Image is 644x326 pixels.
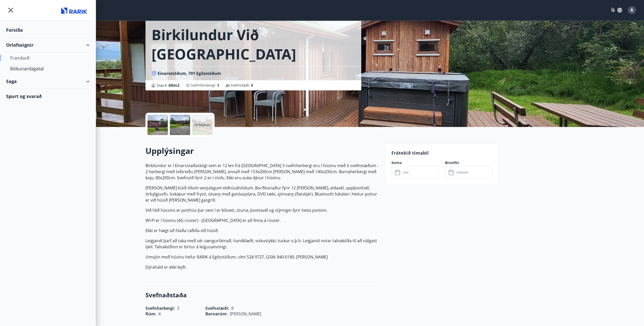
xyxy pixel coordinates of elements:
[145,185,379,203] p: [PERSON_NAME] búið öllum venjulegum eldhúsáhöldum. Borðbúnaður fyrir 12 [PERSON_NAME], eldavél, u...
[158,311,161,317] span: 4
[6,23,90,38] div: Forsíða
[626,4,638,16] button: R
[145,254,379,260] p: Umsjón með húsinu hefur RARIK á Egilsstöðum, sími 528-9727, GSM: 840-0180, [PERSON_NAME]
[230,83,253,88] span: Svefnstæði :
[251,83,253,88] span: 8
[6,38,90,53] div: Orlofseignir
[194,122,211,127] p: +9 Myndir
[391,160,439,165] label: Koma
[152,25,355,63] h1: Birkilundur við [GEOGRAPHIC_DATA]
[145,264,379,270] p: Dýrahald er ekki leyft.
[145,162,379,181] p: Birkilundur er í Einarsstaðaskógi sem er 12 km frá [GEOGRAPHIC_DATA] 3 svefnherbergi eru í húsinu...
[391,150,492,156] p: Frátekið tímabil
[145,238,379,250] p: Leigjandi þarf að taka með sér sængurfatnað, handklæði, viskustykki, tuskur o.þ.h. Leigjandi nota...
[145,291,379,299] h3: Svefnaðstaða
[6,89,90,104] div: Spurt og svarað
[608,6,625,15] button: ÍS
[169,83,179,88] span: 60 m2
[158,71,221,76] span: Einarsstöðum, 701 Egilsstöðum
[10,53,86,63] div: Framboð
[631,7,633,13] span: R
[10,63,86,74] div: Bókunardagatal
[145,217,379,223] p: WI-FI er í húsinu (4G router) - [GEOGRAPHIC_DATA] er að finna á router.
[59,6,90,16] img: union_logo
[191,83,219,88] span: Svefnherbergi :
[145,145,379,156] h2: Upplýsingar
[445,160,492,165] label: Brottför
[217,83,219,88] span: 3
[6,74,90,89] div: Saga
[157,82,179,88] span: Stærð :
[145,311,156,317] span: Rúm :
[230,311,261,317] span: [PERSON_NAME]
[205,311,228,317] span: Barnarúm :
[6,6,15,15] button: menu
[145,207,379,213] p: Við hlið hússins er potthús þar sem í er klósett, sturta, þvottavél og stýringin fyrir heita pott...
[145,227,379,234] p: Ekki er hægt að hlaða rafbíla við húsið.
